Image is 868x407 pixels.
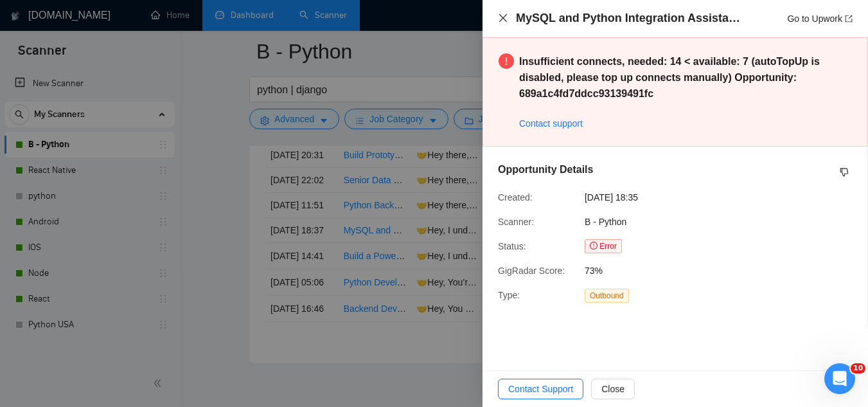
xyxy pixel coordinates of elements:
span: 73% [585,264,777,278]
span: GigRadar Score: [498,266,565,276]
span: Status: [498,241,526,251]
h5: Opportunity Details [498,162,593,177]
span: 10 [851,363,865,374]
span: Contact Support [508,382,573,396]
span: Scanner: [498,217,534,227]
button: Contact Support [498,379,583,399]
button: Close [591,379,635,399]
span: Created: [498,192,533,203]
span: close [498,13,508,23]
strong: Insufficient connects, needed: 14 < available: 7 (autoTopUp is disabled, please top up connects m... [519,56,820,99]
span: Type: [498,290,520,300]
span: [DATE] 18:35 [585,190,777,204]
a: Contact support [519,118,583,129]
span: Outbound [585,289,629,303]
span: exclamation-circle [499,53,514,69]
a: Go to Upworkexport [787,14,853,24]
button: dislike [837,165,852,180]
iframe: Intercom live chat [824,363,855,394]
span: B - Python [585,217,626,227]
button: Close [498,13,508,24]
h4: MySQL and Python Integration Assistance via Zoom [516,10,741,26]
span: export [845,15,853,23]
span: Close [601,382,624,396]
span: exclamation-circle [590,242,598,249]
span: dislike [840,167,849,177]
span: Error [585,239,622,253]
